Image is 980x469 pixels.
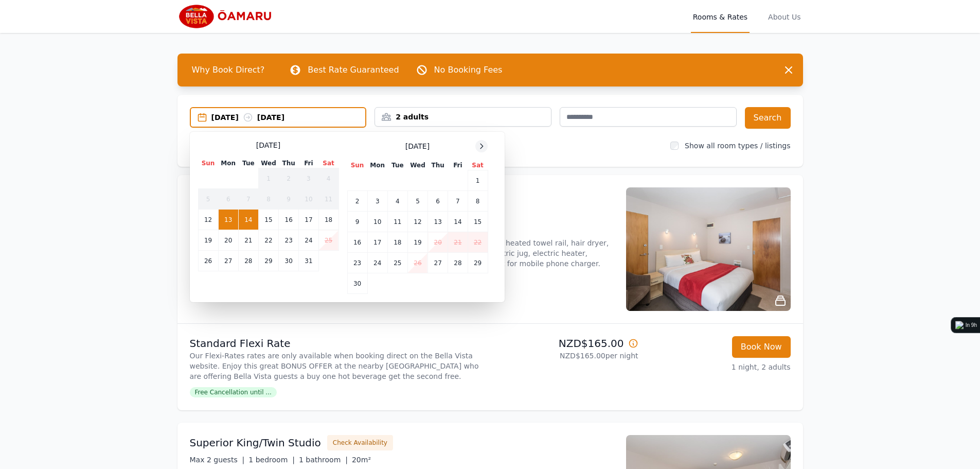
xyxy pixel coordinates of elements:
[190,387,277,397] span: Free Cancellation until ...
[745,107,791,129] button: Search
[198,210,218,230] td: 12
[448,232,468,253] td: 21
[238,189,258,210] td: 7
[177,4,277,29] img: Bella Vista Oamaru
[732,336,791,358] button: Book Now
[238,251,258,271] td: 28
[218,210,238,230] td: 13
[468,232,488,253] td: 22
[405,141,430,151] span: [DATE]
[190,351,486,381] p: Our Flexi-Rates rates are only available when booking direct on the Bella Vista website. Enjoy th...
[318,230,338,251] td: 25
[184,60,273,80] span: Why Book Direct?
[258,159,278,168] th: Wed
[407,232,427,253] td: 19
[448,253,468,273] td: 28
[279,210,299,230] td: 16
[279,230,299,251] td: 23
[279,189,299,210] td: 9
[387,253,407,273] td: 25
[258,230,278,251] td: 22
[468,161,488,170] th: Sat
[258,251,278,271] td: 29
[428,161,448,170] th: Thu
[468,170,488,191] td: 1
[258,210,278,230] td: 15
[407,212,427,232] td: 12
[198,159,218,168] th: Sun
[428,212,448,232] td: 13
[238,230,258,251] td: 21
[299,210,318,230] td: 17
[494,336,638,351] p: NZD$165.00
[299,168,318,189] td: 3
[190,336,486,351] p: Standard Flexi Rate
[428,191,448,212] td: 6
[211,112,366,123] div: [DATE] [DATE]
[347,232,367,253] td: 16
[347,161,367,170] th: Sun
[218,230,238,251] td: 20
[428,253,448,273] td: 27
[218,159,238,168] th: Mon
[238,159,258,168] th: Tue
[367,232,387,253] td: 17
[434,64,503,76] p: No Booking Fees
[318,159,338,168] th: Sat
[966,321,977,329] div: In 9h
[685,142,790,150] label: Show all room types / listings
[238,210,258,230] td: 14
[428,232,448,253] td: 20
[647,362,791,372] p: 1 night, 2 adults
[367,253,387,273] td: 24
[218,251,238,271] td: 27
[198,189,218,210] td: 5
[256,140,280,150] span: [DATE]
[318,189,338,210] td: 11
[468,253,488,273] td: 29
[347,191,367,212] td: 2
[494,351,638,361] p: NZD$165.00 per night
[367,212,387,232] td: 10
[448,212,468,232] td: 14
[387,212,407,232] td: 11
[258,168,278,189] td: 1
[190,456,245,464] span: Max 2 guests |
[448,191,468,212] td: 7
[279,159,299,168] th: Thu
[299,456,348,464] span: 1 bathroom |
[190,436,321,450] h3: Superior King/Twin Studio
[279,168,299,189] td: 2
[955,321,964,329] img: logo
[327,435,393,450] button: Check Availability
[218,189,238,210] td: 6
[367,191,387,212] td: 3
[468,212,488,232] td: 15
[347,253,367,273] td: 23
[387,191,407,212] td: 4
[407,191,427,212] td: 5
[299,230,318,251] td: 24
[318,210,338,230] td: 18
[352,456,371,464] span: 20m²
[198,251,218,271] td: 26
[258,189,278,210] td: 8
[367,161,387,170] th: Mon
[407,161,427,170] th: Wed
[407,253,427,273] td: 26
[448,161,468,170] th: Fri
[387,232,407,253] td: 18
[347,273,367,294] td: 30
[375,112,551,122] div: 2 adults
[299,159,318,168] th: Fri
[308,64,399,76] p: Best Rate Guaranteed
[387,161,407,170] th: Tue
[248,456,295,464] span: 1 bedroom |
[279,251,299,271] td: 30
[318,168,338,189] td: 4
[299,189,318,210] td: 10
[198,230,218,251] td: 19
[347,212,367,232] td: 9
[299,251,318,271] td: 31
[468,191,488,212] td: 8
